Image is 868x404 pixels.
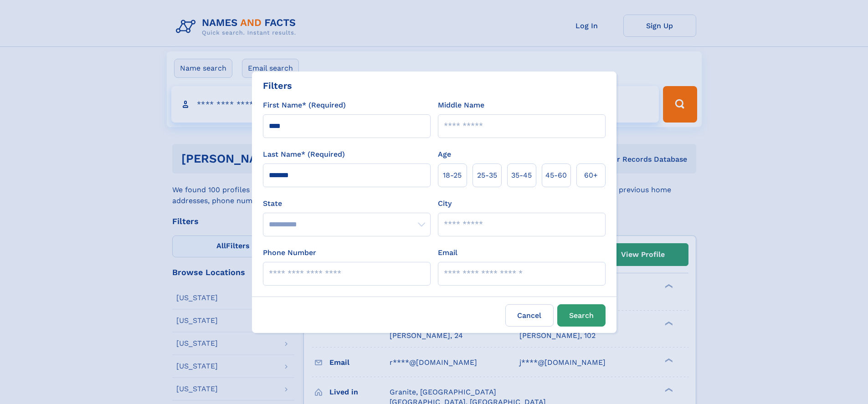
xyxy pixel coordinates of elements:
[438,198,452,209] label: City
[443,170,462,181] span: 18‑25
[263,198,431,209] label: State
[545,170,567,181] span: 45‑60
[263,149,345,160] label: Last Name* (Required)
[438,247,457,258] label: Email
[477,170,497,181] span: 25‑35
[438,100,484,111] label: Middle Name
[263,79,292,92] div: Filters
[557,304,606,327] button: Search
[263,247,316,258] label: Phone Number
[263,100,346,111] label: First Name* (Required)
[438,149,451,160] label: Age
[505,304,554,327] label: Cancel
[511,170,532,181] span: 35‑45
[584,170,598,181] span: 60+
